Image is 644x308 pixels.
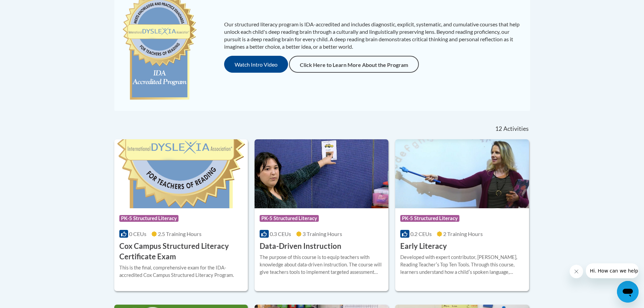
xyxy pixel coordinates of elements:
[570,265,583,278] iframe: Close message
[119,264,243,279] div: This is the final, comprehensive exam for the IDA-accredited Cox Campus Structured Literacy Program.
[119,241,243,262] h3: Cox Campus Structured Literacy Certificate Exam
[586,263,639,278] iframe: Message from company
[224,21,523,50] p: Our structured literacy program is IDA-accredited and includes diagnostic, explicit, systematic, ...
[4,5,55,10] span: Hi. How can we help?
[400,241,447,252] h3: Early Literacy
[260,254,383,276] div: The purpose of this course is to equip teachers with knowledge about data-driven instruction. The...
[410,231,432,237] span: 0.2 CEUs
[129,231,146,237] span: 0 CEUs
[617,281,639,303] iframe: Button to launch messaging window
[503,125,529,133] span: Activities
[303,231,342,237] span: 3 Training Hours
[255,139,388,291] a: Course LogoPK-5 Structured Literacy0.3 CEUs3 Training Hours Data-Driven InstructionThe purpose of...
[114,139,248,291] a: Course LogoPK-5 Structured Literacy0 CEUs2.5 Training Hours Cox Campus Structured Literacy Certif...
[400,215,459,222] span: PK-5 Structured Literacy
[119,215,178,222] span: PK-5 Structured Literacy
[289,56,419,73] a: Click Here to Learn More About the Program
[400,254,524,276] div: Developed with expert contributor, [PERSON_NAME], Reading Teacherʹs Top Ten Tools. Through this c...
[255,139,388,208] img: Course Logo
[224,56,288,73] button: Watch Intro Video
[395,139,529,291] a: Course LogoPK-5 Structured Literacy0.2 CEUs2 Training Hours Early LiteracyDeveloped with expert c...
[260,215,319,222] span: PK-5 Structured Literacy
[114,139,248,208] img: Course Logo
[495,125,502,133] span: 12
[395,139,529,208] img: Course Logo
[260,241,341,252] h3: Data-Driven Instruction
[443,231,483,237] span: 2 Training Hours
[158,231,201,237] span: 2.5 Training Hours
[270,231,291,237] span: 0.3 CEUs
